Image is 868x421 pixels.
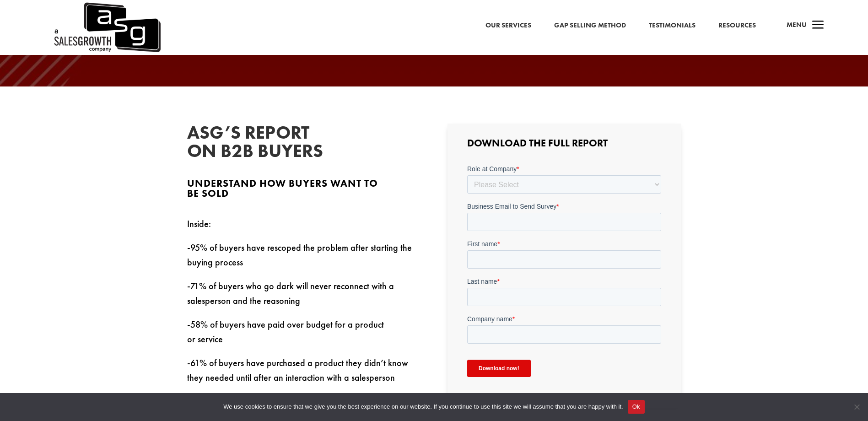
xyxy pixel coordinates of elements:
[809,16,827,35] span: a
[187,317,421,356] p: -58% of buyers have paid over budget for a product or service
[718,20,756,32] a: Resources
[187,356,421,385] p: -61% of buyers have purchased a product they didn’t know they needed until after an interaction w...
[187,216,421,240] p: Inside:
[187,121,323,162] span: ASG’s Report on B2B Buyers
[467,164,661,393] iframe: Form 0
[485,20,531,32] a: Our Services
[852,402,861,411] span: No
[223,402,623,411] span: We use cookies to ensure that we give you the best experience on our website. If you continue to ...
[467,138,661,153] h3: Download the Full Report
[628,400,645,414] button: Ok
[187,177,378,200] span: Understand how buyers want to be sold
[554,20,626,32] a: Gap Selling Method
[187,240,421,279] p: -95% of buyers have rescoped the problem after starting the buying process
[787,20,807,29] span: Menu
[649,20,695,32] a: Testimonials
[187,279,421,317] p: -71% of buyers who go dark will never reconnect with a salesperson and the reasoning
